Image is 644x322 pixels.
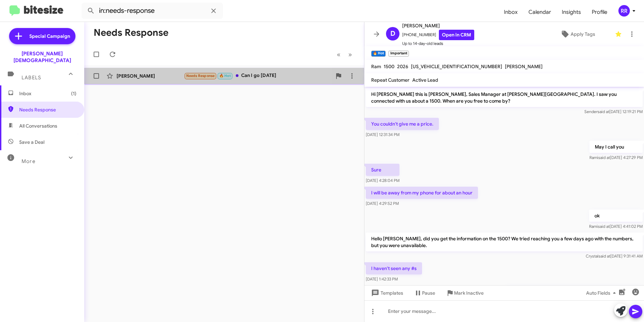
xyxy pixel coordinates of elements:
p: I haven't seen any #s [366,262,422,274]
span: Apply Tags [571,28,595,40]
span: 🔥 Hot [219,74,231,78]
span: [DATE] 12:31:34 PM [366,132,399,137]
span: [DATE] 4:28:04 PM [366,178,399,183]
button: Auto Fields [581,287,624,299]
span: Needs Response [19,106,76,113]
a: Profile [586,2,613,22]
button: Templates [364,287,409,299]
span: Save a Deal [19,139,44,145]
span: said at [598,224,610,229]
span: Auto Fields [586,287,618,299]
span: said at [598,109,609,114]
div: RR [618,5,630,17]
div: Can I go [DATE] [184,72,332,80]
span: Pause [422,287,435,299]
span: All Conversations [19,123,57,129]
button: Pause [409,287,441,299]
span: Special Campaign [29,33,70,39]
a: Inbox [498,2,523,22]
button: Mark Inactive [441,287,489,299]
span: (1) [71,90,76,97]
a: Insights [556,2,586,22]
span: More [22,158,35,164]
small: Important [388,51,409,57]
span: 1500 [384,63,394,70]
span: Inbox [19,90,76,97]
p: May I call you [589,141,643,153]
small: 🔥 Hot [371,51,386,57]
span: [DATE] 4:29:52 PM [366,201,399,206]
span: [PERSON_NAME] [505,63,543,70]
button: Apply Tags [543,28,612,40]
span: said at [598,155,610,160]
p: Hi [PERSON_NAME] this is [PERSON_NAME], Sales Manager at [PERSON_NAME][GEOGRAPHIC_DATA]. I saw yo... [366,88,643,107]
button: Next [344,48,356,61]
p: Sure [366,164,399,176]
span: [PHONE_NUMBER] [402,30,474,40]
span: Mark Inactive [454,287,484,299]
span: Crystal [DATE] 9:31:41 AM [586,253,643,259]
p: You couldn't give me a price. [366,118,439,130]
span: D [390,28,395,39]
input: Search [82,3,223,19]
h1: Needs Response [94,27,168,38]
span: Rami [DATE] 4:41:02 PM [589,224,643,229]
span: Up to 14-day-old leads [402,40,474,47]
nav: Page navigation example [333,48,356,61]
span: [DATE] 1:42:33 PM [366,276,398,281]
span: [US_VEHICLE_IDENTIFICATION_NUMBER] [411,63,502,70]
a: Open in CRM [439,30,474,40]
button: Previous [333,48,345,61]
span: Sender [DATE] 12:19:21 PM [584,109,643,114]
button: RR [613,5,637,17]
div: [PERSON_NAME] [117,73,184,79]
p: I will be away from my phone for about an hour [366,187,478,199]
span: Repeat Customer [371,77,410,83]
span: Rami [DATE] 4:27:29 PM [589,155,643,160]
span: Templates [370,287,403,299]
span: Needs Response [186,74,215,78]
span: Labels [22,75,41,81]
p: Hello [PERSON_NAME], did you get the information on the 1500? We tried reaching you a few days ag... [366,233,643,251]
span: [PERSON_NAME] [402,22,474,30]
span: « [337,50,341,59]
span: Ram [371,63,381,70]
span: Active Lead [412,77,438,83]
span: » [348,50,352,59]
a: Special Campaign [9,28,75,44]
p: ok [589,210,643,222]
span: 2026 [397,63,408,70]
span: said at [599,253,610,259]
a: Calendar [523,2,556,22]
